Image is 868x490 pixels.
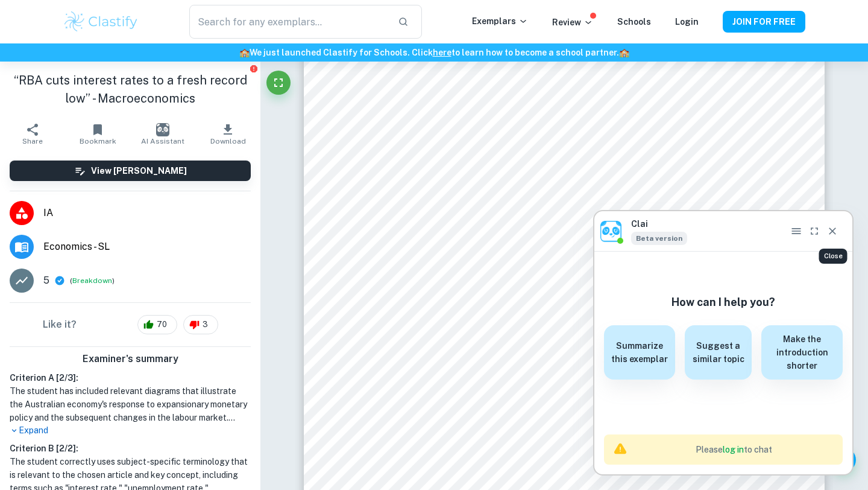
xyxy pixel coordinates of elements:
[43,273,49,288] p: 5
[617,17,651,27] a: Schools
[196,319,215,331] span: 3
[43,240,251,254] span: Economics - SL
[723,445,744,454] a: log in
[183,315,218,334] div: 3
[631,232,687,245] span: Beta version
[723,11,805,33] button: JOIN FOR FREE
[130,117,195,151] button: AI Assistant
[10,384,251,424] h1: The student has included relevant diagrams that illustrate the Australian economy's response to e...
[22,137,43,145] span: Share
[72,275,112,286] button: Breakdown
[671,294,775,311] h6: How can I help you?
[150,319,174,331] span: 70
[10,424,251,437] p: Expand
[63,10,139,34] img: Clastify logo
[249,64,258,73] button: Report issue
[769,332,835,372] h6: Make the introduction shorter
[189,5,388,39] input: Search for any exemplars...
[266,71,291,95] button: Fullscreen
[600,221,621,242] img: clai.png
[634,443,833,456] h6: Please to chat
[675,17,699,27] a: Login
[91,164,187,177] h6: View [PERSON_NAME]
[43,206,251,220] span: IA
[195,117,260,151] button: Download
[552,16,593,29] p: Review
[70,275,115,287] span: ( )
[137,315,177,334] div: 70
[692,339,744,366] h6: Suggest a similar topic
[141,137,184,145] span: AI Assistant
[805,222,823,240] button: Fullscreen
[10,71,251,107] h1: “RBA cuts interest rates to a fresh record low” - Macroeconomics
[10,442,251,455] h6: Criterion B [ 2 / 2 ]:
[619,48,629,57] span: 🏫
[819,249,848,264] div: Close
[65,117,130,151] button: Bookmark
[43,317,77,332] h6: Like it?
[5,352,256,366] h6: Examiner's summary
[787,222,805,240] button: Chat History
[433,48,451,57] a: here
[10,371,251,384] h6: Criterion A [ 2 / 3 ]:
[239,48,250,57] span: 🏫
[80,137,116,145] span: Bookmark
[631,217,687,231] h6: Clai
[823,222,841,240] button: Close
[631,231,687,245] div: Clai is an AI assistant and is still in beta. He might sometimes make mistakes. Feel free to cont...
[2,46,866,59] h6: We just launched Clastify for Schools. Click to learn how to become a school partner.
[210,137,246,145] span: Download
[156,123,169,136] img: AI Assistant
[10,161,251,181] button: View [PERSON_NAME]
[611,339,668,366] h6: Summarize this exemplar
[472,14,528,28] p: Exemplars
